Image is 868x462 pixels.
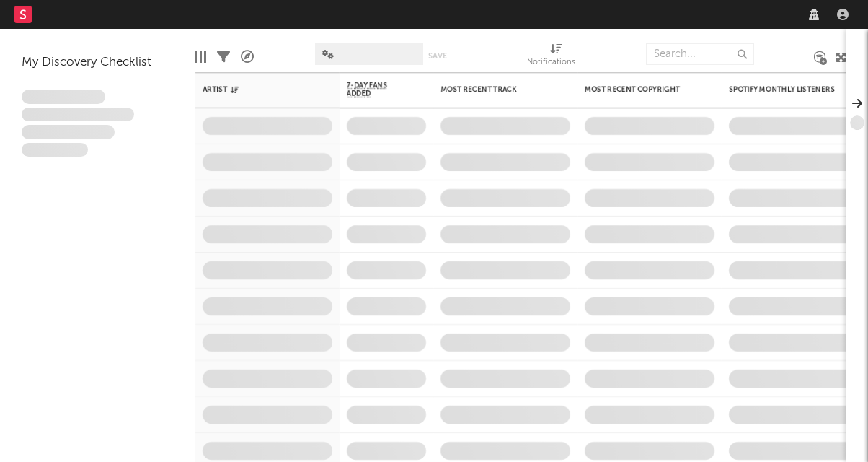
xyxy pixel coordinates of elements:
[195,36,206,78] div: Edit Columns
[729,85,837,94] div: Spotify Monthly Listeners
[22,143,88,157] span: Aliquam viverra
[347,81,404,98] span: 7-Day Fans Added
[241,36,254,78] div: A&R Pipeline
[203,85,311,94] div: Artist
[440,85,549,94] div: Most Recent Track
[527,36,585,78] div: Notifications (Artist)
[22,54,173,71] div: My Discovery Checklist
[22,90,105,104] span: Lorem ipsum dolor
[217,36,230,78] div: Filters
[428,52,447,60] button: Save
[22,108,134,122] span: Integer aliquet in purus et
[527,54,585,71] div: Notifications (Artist)
[22,125,115,139] span: Praesent ac interdum
[585,85,693,94] div: Most Recent Copyright
[646,43,754,65] input: Search...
